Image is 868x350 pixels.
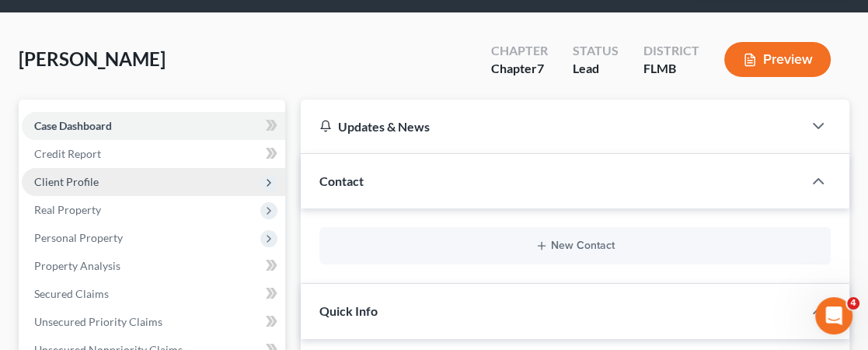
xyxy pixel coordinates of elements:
[34,147,101,160] span: Credit Report
[34,315,162,328] span: Unsecured Priority Claims
[22,252,285,280] a: Property Analysis
[34,203,101,216] span: Real Property
[22,308,285,336] a: Unsecured Priority Claims
[815,297,852,334] iframe: Intercom live chat
[34,259,120,272] span: Property Analysis
[573,60,619,78] div: Lead
[319,173,364,188] span: Contact
[491,42,548,60] div: Chapter
[847,297,859,310] span: 4
[34,287,109,300] span: Secured Claims
[332,240,818,252] button: New Contact
[491,60,548,78] div: Chapter
[643,60,699,78] div: FLMB
[34,231,123,244] span: Personal Property
[573,42,619,60] div: Status
[34,119,112,132] span: Case Dashboard
[34,175,99,188] span: Client Profile
[22,140,285,168] a: Credit Report
[19,47,166,70] span: [PERSON_NAME]
[643,42,699,60] div: District
[319,118,784,135] div: Updates & News
[22,112,285,140] a: Case Dashboard
[22,280,285,308] a: Secured Claims
[537,61,544,75] span: 7
[724,42,831,77] button: Preview
[319,303,378,318] span: Quick Info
